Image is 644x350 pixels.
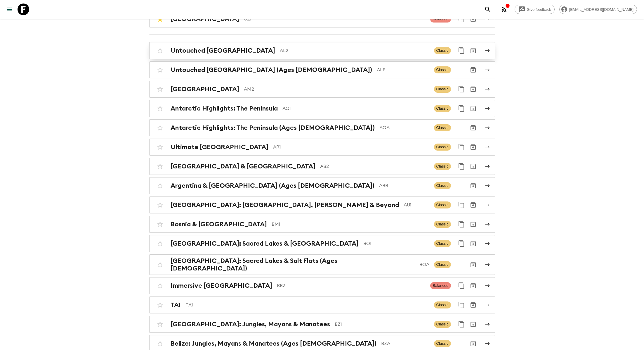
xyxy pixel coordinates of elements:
button: Duplicate for 45-59 [456,45,467,56]
p: ABB [379,182,429,189]
a: Immersive [GEOGRAPHIC_DATA]BR3BalancedDuplicate for 45-59Archive [149,277,495,294]
a: Untouched [GEOGRAPHIC_DATA] (Ages [DEMOGRAPHIC_DATA])ALBClassicArchive [149,61,495,78]
p: BO1 [363,240,429,247]
h2: [GEOGRAPHIC_DATA] & [GEOGRAPHIC_DATA] [171,163,315,170]
button: Duplicate for 45-59 [456,280,467,292]
span: Classic [434,163,451,170]
button: Archive [467,180,479,192]
h2: Antarctic Highlights: The Peninsula (Ages [DEMOGRAPHIC_DATA]) [171,124,375,132]
span: Classic [434,105,451,112]
h2: [GEOGRAPHIC_DATA]: Sacred Lakes & [GEOGRAPHIC_DATA] [171,240,359,247]
p: BZ1 [335,321,429,328]
span: Classic [434,86,451,93]
button: search adventures [482,4,494,15]
p: TA1 [185,301,429,308]
button: Archive [467,103,479,114]
span: Classic [434,47,451,54]
button: Archive [467,13,479,25]
button: Archive [467,238,479,249]
span: Balanced [430,282,451,289]
a: Untouched [GEOGRAPHIC_DATA]AL2ClassicDuplicate for 45-59Archive [149,42,495,59]
span: Classic [434,144,451,151]
button: Archive [467,218,479,230]
button: Archive [467,299,479,311]
button: Archive [467,161,479,172]
span: Classic [434,221,451,228]
h2: [GEOGRAPHIC_DATA]: [GEOGRAPHIC_DATA], [PERSON_NAME] & Beyond [171,201,399,209]
a: [GEOGRAPHIC_DATA]: [GEOGRAPHIC_DATA], [PERSON_NAME] & BeyondAU1ClassicDuplicate for 45-59Archive [149,196,495,213]
h2: Ultimate [GEOGRAPHIC_DATA] [171,143,268,151]
h2: [GEOGRAPHIC_DATA] [171,15,239,23]
p: BOA [419,261,429,268]
p: BM1 [272,221,429,228]
a: [GEOGRAPHIC_DATA]: Sacred Lakes & Salt Flats (Ages [DEMOGRAPHIC_DATA])BOAClassicArchive [149,254,495,275]
button: Duplicate for 45-59 [456,141,467,153]
a: [GEOGRAPHIC_DATA]UZ1BalancedDuplicate for 45-59Archive [149,11,495,27]
h2: Bosnia & [GEOGRAPHIC_DATA] [171,220,267,228]
p: AL2 [280,47,429,54]
h2: [GEOGRAPHIC_DATA]: Jungles, Mayans & Manatees [171,320,330,328]
div: [EMAIL_ADDRESS][DOMAIN_NAME] [559,5,637,14]
button: Archive [467,83,479,95]
h2: TA1 [171,301,181,309]
a: Ultimate [GEOGRAPHIC_DATA]AR1ClassicDuplicate for 45-59Archive [149,139,495,156]
h2: Untouched [GEOGRAPHIC_DATA] [171,47,275,54]
a: [GEOGRAPHIC_DATA]: Sacred Lakes & [GEOGRAPHIC_DATA]BO1ClassicDuplicate for 45-59Archive [149,235,495,252]
button: Duplicate for 45-59 [456,238,467,249]
span: Classic [434,201,451,208]
span: Classic [434,66,451,73]
button: Archive [467,199,479,211]
button: Duplicate for 45-59 [456,218,467,230]
h2: Untouched [GEOGRAPHIC_DATA] (Ages [DEMOGRAPHIC_DATA]) [171,66,372,74]
button: Archive [467,141,479,153]
span: [EMAIL_ADDRESS][DOMAIN_NAME] [566,7,637,12]
span: Classic [434,321,451,328]
h2: Belize: Jungles, Mayans & Manatees (Ages [DEMOGRAPHIC_DATA]) [171,340,376,347]
button: Duplicate for 45-59 [456,161,467,172]
a: Antarctic Highlights: The PeninsulaAQ1ClassicDuplicate for 45-59Archive [149,100,495,117]
span: Classic [434,182,451,189]
a: Give feedback [515,5,555,14]
p: BR3 [277,282,426,289]
p: AQ1 [282,105,429,112]
span: Balanced [430,15,451,23]
button: Archive [467,122,479,134]
a: Argentina & [GEOGRAPHIC_DATA] (Ages [DEMOGRAPHIC_DATA])ABBClassicArchive [149,177,495,194]
p: AM2 [244,86,429,93]
span: Classic [434,240,451,247]
button: Archive [467,64,479,76]
p: UZ1 [244,15,426,23]
p: AU1 [404,201,429,208]
button: Archive [467,259,479,270]
button: Duplicate for 45-59 [456,199,467,211]
a: Bosnia & [GEOGRAPHIC_DATA]BM1ClassicDuplicate for 45-59Archive [149,216,495,233]
a: [GEOGRAPHIC_DATA]AM2ClassicDuplicate for 45-59Archive [149,81,495,98]
span: Give feedback [524,7,554,12]
button: Archive [467,280,479,292]
button: Archive [467,318,479,330]
p: BZA [381,340,429,347]
h2: [GEOGRAPHIC_DATA] [171,85,239,93]
a: TA1TA1ClassicDuplicate for 45-59Archive [149,296,495,313]
p: AR1 [273,144,429,151]
h2: Argentina & [GEOGRAPHIC_DATA] (Ages [DEMOGRAPHIC_DATA]) [171,182,374,189]
button: Archive [467,338,479,349]
h2: [GEOGRAPHIC_DATA]: Sacred Lakes & Salt Flats (Ages [DEMOGRAPHIC_DATA]) [171,257,415,272]
p: AB2 [320,163,429,170]
span: Classic [434,124,451,131]
button: Duplicate for 45-59 [456,83,467,95]
a: [GEOGRAPHIC_DATA] & [GEOGRAPHIC_DATA]AB2ClassicDuplicate for 45-59Archive [149,158,495,175]
a: Antarctic Highlights: The Peninsula (Ages [DEMOGRAPHIC_DATA])AQAClassicArchive [149,119,495,136]
span: Classic [434,340,451,347]
p: AQA [379,124,429,131]
button: Duplicate for 45-59 [456,299,467,311]
p: ALB [377,66,429,73]
span: Classic [434,261,451,268]
span: Classic [434,301,451,308]
button: Duplicate for 45-59 [456,13,467,25]
button: Duplicate for 45-59 [456,103,467,114]
button: Duplicate for 45-59 [456,318,467,330]
h2: Immersive [GEOGRAPHIC_DATA] [171,282,272,289]
a: [GEOGRAPHIC_DATA]: Jungles, Mayans & ManateesBZ1ClassicDuplicate for 45-59Archive [149,316,495,333]
h2: Antarctic Highlights: The Peninsula [171,105,278,112]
